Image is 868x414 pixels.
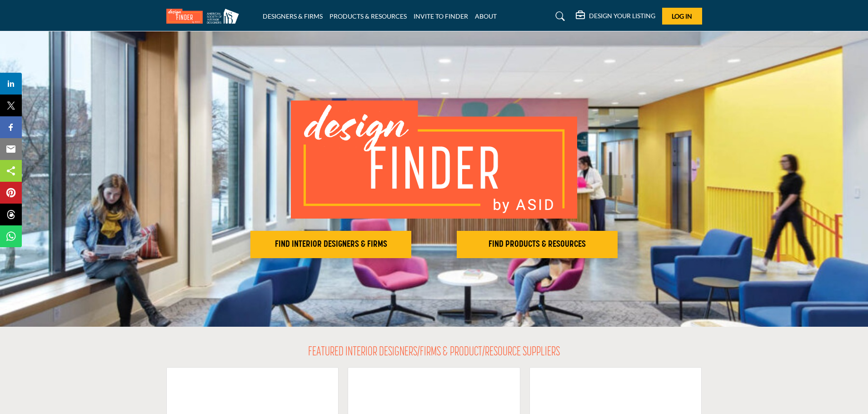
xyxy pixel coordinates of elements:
[263,12,323,20] a: DESIGNERS & FIRMS
[459,239,615,250] h2: FIND PRODUCTS & RESOURCES
[308,345,560,360] h2: FEATURED INTERIOR DESIGNERS/FIRMS & PRODUCT/RESOURCE SUPPLIERS
[457,231,618,258] button: FIND PRODUCTS & RESOURCES
[250,231,411,258] button: FIND INTERIOR DESIGNERS & FIRMS
[414,12,468,20] a: INVITE TO FINDER
[576,11,655,22] div: DESIGN YOUR LISTING
[589,12,655,20] h5: DESIGN YOUR LISTING
[662,8,702,25] button: Log In
[475,12,497,20] a: ABOUT
[291,100,577,219] img: image
[672,12,692,20] span: Log In
[253,239,409,250] h2: FIND INTERIOR DESIGNERS & FIRMS
[166,9,244,24] img: Site Logo
[329,12,407,20] a: PRODUCTS & RESOURCES
[547,9,571,24] a: Search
